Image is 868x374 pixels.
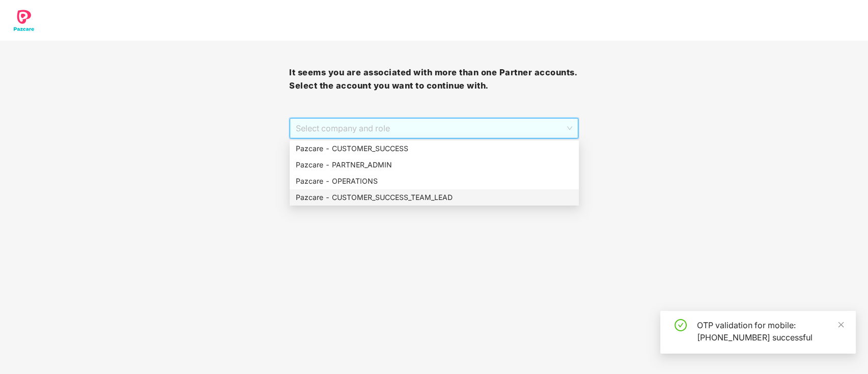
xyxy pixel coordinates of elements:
[675,319,687,331] span: check-circle
[296,159,573,170] div: Pazcare - PARTNER_ADMIN
[296,176,573,187] div: Pazcare - OPERATIONS
[697,319,844,343] div: OTP validation for mobile: [PHONE_NUMBER] successful
[290,140,579,157] div: Pazcare - CUSTOMER_SUCCESS
[289,66,578,92] h3: It seems you are associated with more than one Partner accounts. Select the account you want to c...
[837,321,845,328] span: close
[296,119,572,138] span: Select company and role
[290,189,579,206] div: Pazcare - CUSTOMER_SUCCESS_TEAM_LEAD
[290,173,579,189] div: Pazcare - OPERATIONS
[290,157,579,173] div: Pazcare - PARTNER_ADMIN
[296,192,573,203] div: Pazcare - CUSTOMER_SUCCESS_TEAM_LEAD
[296,143,573,154] div: Pazcare - CUSTOMER_SUCCESS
